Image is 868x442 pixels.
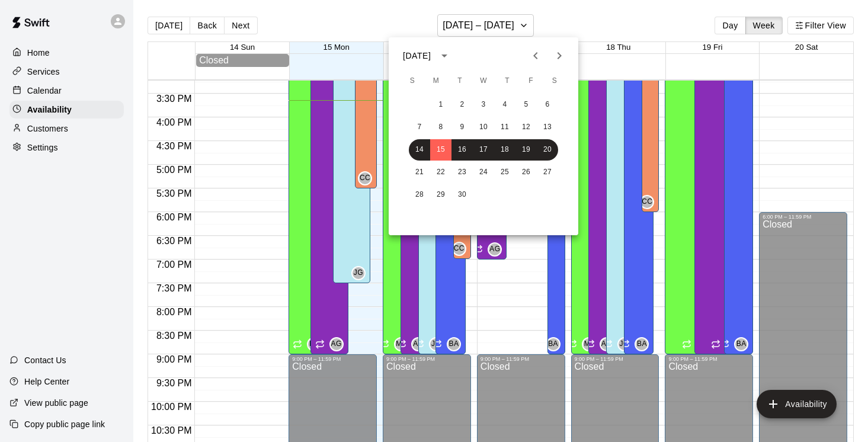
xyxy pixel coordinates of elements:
button: 3 [473,94,494,116]
button: 20 [537,139,558,161]
button: 22 [430,162,451,183]
button: Next month [547,44,571,68]
button: 14 [409,139,430,161]
button: 27 [537,162,558,183]
span: Sunday [402,69,423,93]
span: Saturday [544,69,565,93]
button: 6 [537,94,558,116]
button: 9 [451,117,473,138]
span: Tuesday [449,69,470,93]
button: 10 [473,117,494,138]
span: Wednesday [473,69,494,93]
div: [DATE] [403,50,431,62]
button: 5 [515,94,537,116]
button: 11 [494,117,515,138]
button: 17 [473,139,494,161]
span: Monday [425,69,447,93]
button: 23 [451,162,473,183]
button: Previous month [524,44,547,68]
button: 18 [494,139,515,161]
button: 25 [494,162,515,183]
button: 30 [451,184,473,206]
button: 12 [515,117,537,138]
button: 7 [409,117,430,138]
button: 24 [473,162,494,183]
button: 28 [409,184,430,206]
span: Thursday [497,69,518,93]
button: 2 [451,94,473,116]
button: 4 [494,94,515,116]
button: 19 [515,139,537,161]
button: 16 [451,139,473,161]
span: Friday [520,69,542,93]
button: 1 [430,94,451,116]
button: 26 [515,162,537,183]
button: 8 [430,117,451,138]
button: 21 [409,162,430,183]
button: 15 [430,139,451,161]
button: calendar view is open, switch to year view [434,46,454,66]
button: 29 [430,184,451,206]
button: 13 [537,117,558,138]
